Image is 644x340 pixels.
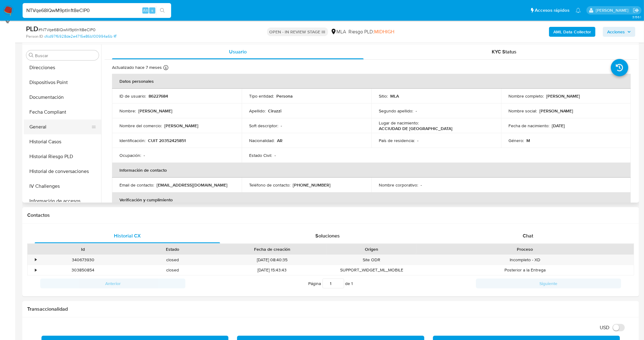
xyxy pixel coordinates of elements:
p: - [281,123,282,128]
p: [PERSON_NAME] [164,123,198,128]
button: AML Data Collector [549,27,595,37]
p: leandro.caroprese@mercadolibre.com [596,7,631,13]
span: 3.156.1 [632,15,641,19]
p: Email de contacto : [119,182,154,188]
th: Información de contacto [112,163,631,178]
p: - [416,108,417,114]
div: MLA [331,28,346,35]
h1: Transaccionalidad [27,306,634,312]
span: Soluciones [315,232,340,239]
p: MLA [390,93,399,99]
p: - [421,182,422,188]
p: Apellido : [249,108,266,114]
span: Chat [523,232,533,239]
p: Identificación : [119,138,145,143]
th: Verificación y cumplimiento [112,192,631,207]
div: closed [128,265,217,275]
a: Notificaciones [576,8,581,13]
p: Género : [508,138,524,143]
div: Origen [331,246,412,252]
p: Teléfono de contacto : [249,182,290,188]
div: Site ODR [327,255,416,265]
button: General [24,120,96,134]
p: [PERSON_NAME] [138,108,172,114]
th: Datos personales [112,74,631,89]
span: KYC Status [492,48,517,55]
button: Historial de conversaciones [24,164,101,179]
a: cfcd97f6928de2e4715e86b100994a6b [44,34,116,39]
p: [PHONE_NUMBER] [293,182,331,188]
p: Tipo entidad : [249,93,274,99]
span: 1 [352,280,353,287]
div: [DATE] 15:43:43 [217,265,327,275]
p: OPEN - IN REVIEW STAGE III [267,27,328,36]
button: Fecha Compliant [24,105,101,120]
input: Buscar [35,53,96,58]
p: Actualizado hace 7 meses [112,65,162,70]
p: Nombre : [119,108,136,114]
b: PLD [26,24,38,34]
span: MIDHIGH [374,28,395,35]
p: Nombre corporativo : [379,182,418,188]
span: Usuario [229,48,247,55]
button: Dispositivos Point [24,75,101,90]
p: M [526,138,530,143]
span: Página de [309,279,353,288]
p: - [417,138,418,143]
span: Historial CX [114,232,141,239]
span: # NTVqe68IQwM9ptIn1t8eClP0 [38,27,96,33]
div: Posterior a la Entrega [416,265,634,275]
div: [DATE] 08:40:35 [217,255,327,265]
button: Siguiente [476,279,621,288]
div: closed [128,255,217,265]
p: [PERSON_NAME] [539,108,573,114]
button: Buscar [29,53,34,58]
p: AR [277,138,283,143]
p: [PERSON_NAME] [546,93,580,99]
div: 340673930 [38,255,128,265]
p: Fecha de nacimiento : [508,123,549,128]
button: Anterior [40,279,185,288]
p: - [144,153,145,158]
p: Nombre del comercio : [119,123,162,128]
div: Fecha de creación [222,246,322,252]
div: • [35,267,37,273]
p: [EMAIL_ADDRESS][DOMAIN_NAME] [157,182,227,188]
div: Estado [132,246,213,252]
div: • [35,257,37,263]
p: 86227684 [149,93,168,99]
p: [DATE] [552,123,565,128]
b: AML Data Collector [553,27,591,37]
p: Nombre social : [508,108,537,114]
span: Accesos rápidos [535,7,569,14]
span: s [151,7,153,13]
button: IV Challenges [24,179,101,194]
p: Segundo apellido : [379,108,413,114]
b: Person ID [26,34,43,39]
div: Proceso [421,246,629,252]
p: País de residencia : [379,138,415,143]
button: search-icon [156,6,169,15]
div: SUPPORT_WIDGET_ML_MOBILE [327,265,416,275]
div: Incompleto - XD [416,255,634,265]
h1: Contactos [27,212,634,218]
button: Historial Casos [24,134,101,149]
span: Acciones [607,27,625,37]
a: Salir [633,7,639,14]
p: Ciruzzi [268,108,281,114]
p: Nacionalidad : [249,138,274,143]
button: Acciones [603,27,635,37]
p: Ocupación : [119,153,141,158]
span: Alt [143,7,148,13]
p: Lugar de nacimiento : [379,120,419,126]
button: Información de accesos [24,194,101,208]
button: Historial Riesgo PLD [24,149,101,164]
p: ACCIUDAD DE [GEOGRAPHIC_DATA] [379,126,452,131]
div: 303850854 [38,265,128,275]
p: CUIT 20352425851 [148,138,186,143]
p: Estado Civil : [249,153,272,158]
p: Persona [276,93,293,99]
span: Riesgo PLD: [349,28,395,35]
div: Id [43,246,123,252]
p: Nombre completo : [508,93,544,99]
